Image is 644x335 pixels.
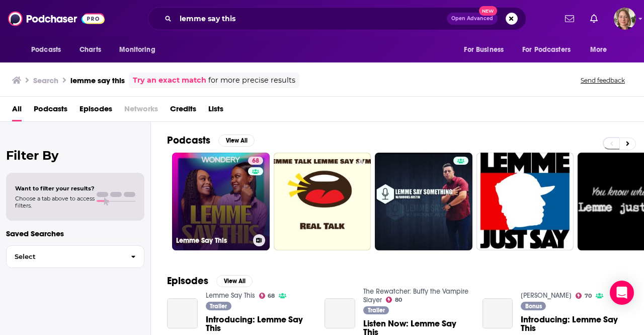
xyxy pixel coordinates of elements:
[590,43,607,57] span: More
[34,101,67,121] a: Podcasts
[482,298,513,329] a: Introducing: Lemme Say This
[172,153,270,250] a: 68Lemme Say This
[33,76,58,85] h3: Search
[12,101,22,121] a: All
[170,101,196,121] a: Credits
[259,293,275,299] a: 68
[15,195,95,209] span: Choose a tab above to access filters.
[133,75,206,86] a: Try an exact match
[206,315,313,332] a: Introducing: Lemme Say This
[79,43,101,57] span: Charts
[6,245,144,268] button: Select
[119,43,155,57] span: Monitoring
[614,8,636,30] button: Show profile menu
[521,291,572,300] a: Reality Steve Podcast
[112,40,168,59] button: open menu
[148,7,526,30] div: Search podcasts, credits, & more...
[24,40,74,59] button: open menu
[522,43,571,57] span: For Podcasters
[216,275,253,287] button: View All
[218,135,255,147] button: View All
[614,8,636,30] img: User Profile
[15,185,95,192] span: Want to filter your results?
[586,10,602,27] a: Show notifications dropdown
[363,287,468,304] a: The Rewatcher: Buffy the Vampire Slayer
[70,76,125,85] h3: lemme say this
[167,275,253,287] a: EpisodesView All
[585,294,592,298] span: 70
[464,43,504,57] span: For Business
[610,281,634,305] div: Open Intercom Messenger
[386,297,402,303] a: 80
[451,16,493,21] span: Open Advanced
[252,156,259,166] span: 68
[208,101,223,121] a: Lists
[325,298,355,329] a: Listen Now: Lemme Say This
[576,293,592,299] a: 70
[248,157,263,165] a: 68
[6,229,144,238] p: Saved Searches
[457,40,516,59] button: open menu
[6,148,144,163] h2: Filter By
[368,307,385,313] span: Trailer
[561,10,578,27] a: Show notifications dropdown
[268,294,275,298] span: 68
[614,8,636,30] span: Logged in as AriFortierPr
[210,303,227,309] span: Trailer
[31,43,61,57] span: Podcasts
[521,315,628,332] a: Introducing: Lemme Say This
[583,40,620,59] button: open menu
[8,9,105,28] img: Podchaser - Follow, Share and Rate Podcasts
[167,275,208,287] h2: Episodes
[176,11,447,27] input: Search podcasts, credits, & more...
[176,236,249,245] h3: Lemme Say This
[208,75,295,86] span: for more precise results
[73,40,107,59] a: Charts
[167,298,198,329] a: Introducing: Lemme Say This
[395,298,402,302] span: 80
[206,291,255,300] a: Lemme Say This
[516,40,585,59] button: open menu
[447,13,498,25] button: Open AdvancedNew
[167,134,255,147] a: PodcastsView All
[124,101,158,121] span: Networks
[79,101,112,121] a: Episodes
[525,303,542,309] span: Bonus
[7,253,123,260] span: Select
[578,76,628,85] button: Send feedback
[479,6,497,16] span: New
[167,134,210,147] h2: Podcasts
